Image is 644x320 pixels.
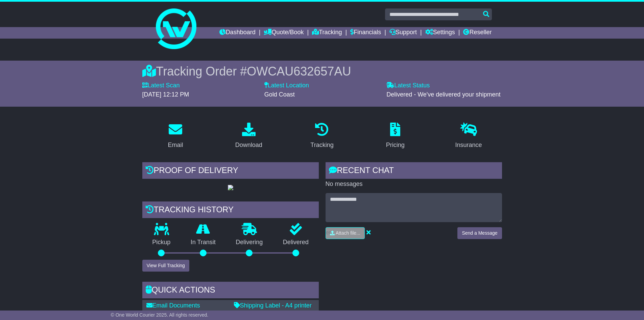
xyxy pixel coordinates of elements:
[264,82,309,89] label: Latest Location
[142,239,181,246] p: Pickup
[386,91,500,98] span: Delivered - We've delivered your shipment
[389,27,417,39] a: Support
[142,64,502,79] div: Tracking Order #
[350,27,381,39] a: Financials
[457,227,502,239] button: Send a Message
[264,91,295,98] span: Gold Coast
[111,312,209,318] span: © One World Courier 2025. All rights reserved.
[247,64,351,78] span: OWCAU632657AU
[235,141,262,150] div: Download
[451,120,486,152] a: Insurance
[228,185,233,190] img: GetPodImage
[310,141,333,150] div: Tracking
[142,201,319,220] div: Tracking history
[146,302,200,309] a: Email Documents
[425,27,455,39] a: Settings
[142,260,189,272] button: View Full Tracking
[181,239,226,246] p: In Transit
[264,27,304,39] a: Quote/Book
[386,141,405,150] div: Pricing
[326,180,502,188] p: No messages
[386,82,430,89] label: Latest Status
[455,141,482,150] div: Insurance
[142,82,180,89] label: Latest Scan
[168,141,183,150] div: Email
[306,120,338,152] a: Tracking
[219,27,256,39] a: Dashboard
[326,162,502,180] div: RECENT CHAT
[226,239,273,246] p: Delivering
[142,162,319,180] div: Proof of Delivery
[142,282,319,300] div: Quick Actions
[163,120,187,152] a: Email
[234,302,312,309] a: Shipping Label - A4 printer
[382,120,409,152] a: Pricing
[463,27,492,39] a: Reseller
[312,27,342,39] a: Tracking
[142,91,189,98] span: [DATE] 12:12 PM
[273,239,319,246] p: Delivered
[231,120,267,152] a: Download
